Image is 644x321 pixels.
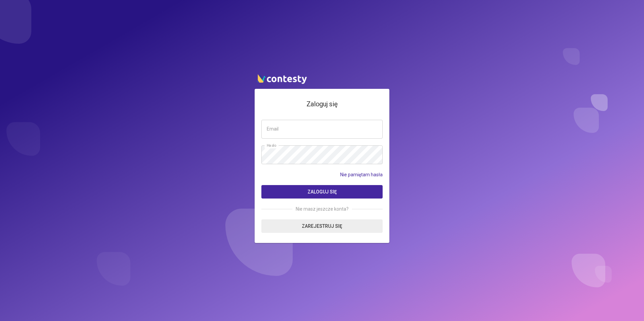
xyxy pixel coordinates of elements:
a: Zarejestruj się [261,219,383,233]
a: Nie pamiętam hasła [340,171,383,178]
button: Zaloguj się [261,185,383,199]
h4: Zaloguj się [261,99,383,109]
span: Zaloguj się [308,189,337,194]
img: contesty logo [255,71,309,85]
span: Nie masz jeszcze konta? [292,205,352,213]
